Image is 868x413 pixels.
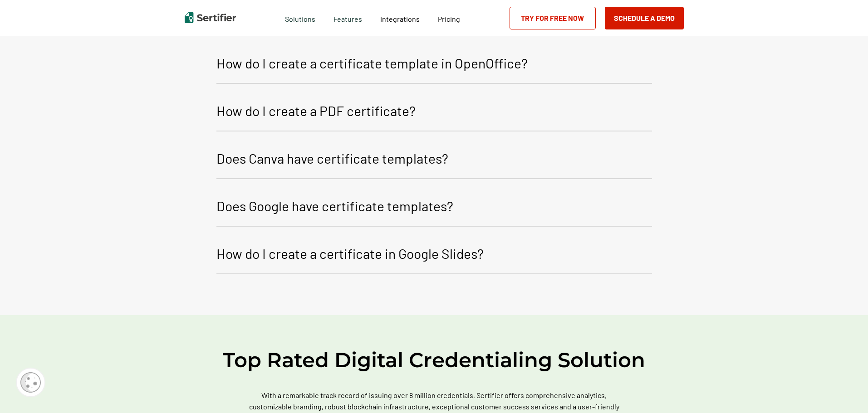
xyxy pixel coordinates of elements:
[216,52,528,74] p: How do I create a certificate template in OpenOffice?
[216,93,652,131] button: How do I create a PDF certificate?
[823,369,868,413] iframe: Chat Widget
[216,188,652,227] button: Does Google have certificate templates?
[185,12,236,23] img: Sertifier | Digital Credentialing Platform
[216,100,416,121] p: How do I create a PDF certificate?
[285,12,315,24] span: Solutions
[438,12,460,24] a: Pricing
[216,147,448,169] p: Does Canva have certificate templates?
[162,347,706,373] h2: Top Rated Digital Credentialing Solution
[216,195,453,217] p: Does Google have certificate templates?
[605,7,684,29] button: Schedule a Demo
[20,372,41,393] img: Cookie Popup Icon
[380,12,420,24] a: Integrations
[438,15,460,23] span: Pricing
[380,15,420,23] span: Integrations
[216,141,652,179] button: Does Canva have certificate templates?
[333,12,362,24] span: Features
[216,45,652,84] button: How do I create a certificate template in OpenOffice?
[216,243,484,264] p: How do I create a certificate in Google Slides?
[510,7,596,29] a: Try for Free Now
[216,236,652,274] button: How do I create a certificate in Google Slides?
